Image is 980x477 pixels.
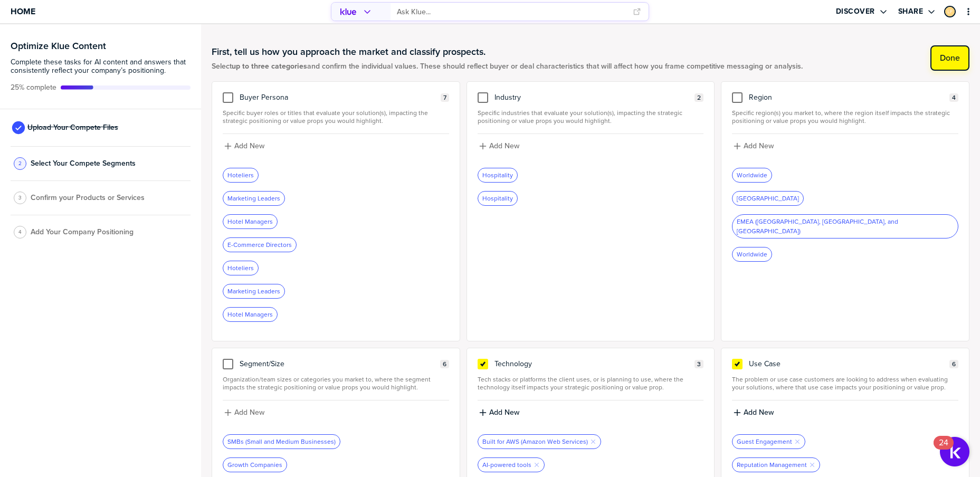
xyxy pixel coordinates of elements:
[744,408,774,417] label: Add New
[494,360,532,368] span: Technology
[930,45,969,71] button: Done
[478,407,704,418] button: Add New
[809,462,815,468] button: Remove Tag
[940,437,969,466] button: Open Resource Center, 24 new notifications
[234,141,264,151] label: Add New
[952,94,956,102] span: 4
[939,443,948,456] div: 24
[397,3,626,21] input: Ask Klue...
[443,94,446,102] span: 7
[223,140,449,152] button: Add New
[732,140,958,152] button: Add New
[18,194,22,202] span: 3
[697,94,701,102] span: 2
[11,58,191,75] span: Complete these tasks for AI content and answers that consistently reflect your company’s position...
[11,7,35,16] span: Home
[898,7,924,16] label: Share
[749,360,781,368] span: Use Case
[836,7,875,16] label: Discover
[240,360,284,368] span: Segment/Size
[478,140,704,152] button: Add New
[478,376,704,392] span: Tech stacks or platforms the client uses, or is planning to use, where the technology itself impa...
[18,159,22,167] span: 2
[952,360,956,368] span: 6
[232,61,307,72] strong: up to three categories
[945,7,955,16] img: b58796e5a7ab3debfa92283de4ca21a4-sml.png
[18,228,22,236] span: 4
[749,93,772,102] span: Region
[31,194,145,202] span: Confirm your Products or Services
[223,109,449,125] span: Specific buyer roles or titles that evaluate your solution(s), impacting the strategic positionin...
[212,45,803,58] h1: First, tell us how you approach the market and classify prospects.
[744,141,774,151] label: Add New
[443,360,446,368] span: 6
[489,408,519,417] label: Add New
[223,376,449,392] span: Organization/team sizes or categories you market to, where the segment impacts the strategic posi...
[223,407,449,418] button: Add New
[234,408,264,417] label: Add New
[11,41,191,51] h3: Optimize Klue Content
[943,5,957,18] a: Edit Profile
[240,93,288,102] span: Buyer Persona
[478,109,704,125] span: Specific industries that evaluate your solution(s), impacting the strategic positioning or value ...
[534,462,540,468] button: Remove Tag
[489,141,519,151] label: Add New
[732,109,958,125] span: Specific region(s) you market to, where the region itself impacts the strategic positioning or va...
[494,93,521,102] span: Industry
[590,438,596,445] button: Remove Tag
[31,159,136,168] span: Select Your Compete Segments
[212,62,803,71] span: Select and confirm the individual values. These should reflect buyer or deal characteristics that...
[31,228,134,236] span: Add Your Company Positioning
[697,360,701,368] span: 3
[27,123,118,132] span: Upload Your Compete Files
[944,6,956,17] div: Linden Plumley
[732,407,958,418] button: Add New
[940,53,960,63] label: Done
[11,83,56,92] span: Active
[732,376,958,392] span: The problem or use case customers are looking to address when evaluating your solutions, where th...
[794,438,801,445] button: Remove Tag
